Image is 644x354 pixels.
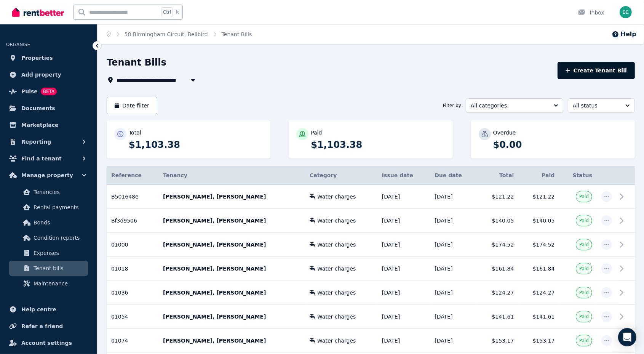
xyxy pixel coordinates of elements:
[430,281,478,305] td: [DATE]
[377,257,430,281] td: [DATE]
[478,329,518,353] td: $153.17
[311,139,445,151] p: $1,103.38
[21,120,58,130] span: Marketplace
[34,187,85,197] span: Tenancies
[163,265,300,272] p: [PERSON_NAME], [PERSON_NAME]
[34,203,85,212] span: Rental payments
[6,302,91,317] a: Help centre
[317,217,356,224] span: Water charges
[620,6,632,18] img: Ben
[6,50,91,66] a: Properties
[158,166,305,185] th: Tenancy
[111,290,128,296] span: 01036
[21,338,72,348] span: Account settings
[21,104,55,113] span: Documents
[519,281,559,305] td: $124.27
[466,98,563,113] button: All categories
[579,218,589,224] span: Paid
[430,209,478,233] td: [DATE]
[34,218,85,227] span: Bonds
[519,305,559,329] td: $141.61
[493,129,516,136] p: Overdue
[111,338,128,344] span: 01074
[519,166,559,185] th: Paid
[6,84,91,99] a: PulseBETA
[471,102,548,109] span: All categories
[111,172,142,178] span: Reference
[129,139,263,151] p: $1,103.38
[317,289,356,296] span: Water charges
[579,194,589,200] span: Paid
[163,241,300,248] p: [PERSON_NAME], [PERSON_NAME]
[34,279,85,288] span: Maintenance
[163,313,300,320] p: [PERSON_NAME], [PERSON_NAME]
[9,200,88,215] a: Rental payments
[161,7,173,17] span: Ctrl
[163,193,300,200] p: [PERSON_NAME], [PERSON_NAME]
[478,305,518,329] td: $141.61
[493,139,627,151] p: $0.00
[6,134,91,149] button: Reporting
[578,9,604,16] div: Inbox
[163,289,300,296] p: [PERSON_NAME], [PERSON_NAME]
[9,215,88,230] a: Bonds
[579,266,589,272] span: Paid
[559,166,597,185] th: Status
[9,261,88,276] a: Tenant bills
[21,70,61,79] span: Add property
[111,242,128,248] span: 01000
[97,24,261,44] nav: Breadcrumb
[579,242,589,248] span: Paid
[9,245,88,261] a: Expenses
[34,248,85,258] span: Expenses
[377,166,430,185] th: Issue date
[125,31,208,37] a: 58 Birmingham Circuit, Bellbird
[21,305,56,314] span: Help centre
[107,56,166,69] h1: Tenant Bills
[111,266,128,272] span: 01018
[377,233,430,257] td: [DATE]
[317,313,356,320] span: Water charges
[478,281,518,305] td: $124.27
[163,217,300,224] p: [PERSON_NAME], [PERSON_NAME]
[21,154,62,163] span: Find a tenant
[107,97,157,114] button: Date filter
[519,233,559,257] td: $174.52
[579,338,589,344] span: Paid
[317,265,356,272] span: Water charges
[377,329,430,353] td: [DATE]
[430,233,478,257] td: [DATE]
[558,62,635,79] button: Create Tenant Bill
[579,290,589,296] span: Paid
[478,233,518,257] td: $174.52
[377,209,430,233] td: [DATE]
[6,67,91,82] a: Add property
[443,103,461,109] span: Filter by
[9,230,88,245] a: Condition reports
[111,218,137,224] span: Bf3d9506
[6,335,91,351] a: Account settings
[12,6,64,18] img: RentBetter
[6,101,91,116] a: Documents
[111,194,139,200] span: B501648e
[430,257,478,281] td: [DATE]
[9,184,88,200] a: Tenancies
[21,53,53,62] span: Properties
[568,98,635,113] button: All status
[21,322,63,331] span: Refer a friend
[163,337,300,344] p: [PERSON_NAME], [PERSON_NAME]
[6,42,30,47] span: ORGANISE
[41,88,57,95] span: BETA
[6,151,91,166] button: Find a tenant
[430,305,478,329] td: [DATE]
[222,31,252,37] a: Tenant Bills
[478,209,518,233] td: $140.05
[618,328,636,346] div: Open Intercom Messenger
[579,314,589,320] span: Paid
[573,102,619,109] span: All status
[21,87,38,96] span: Pulse
[317,241,356,248] span: Water charges
[9,276,88,291] a: Maintenance
[6,319,91,334] a: Refer a friend
[317,193,356,200] span: Water charges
